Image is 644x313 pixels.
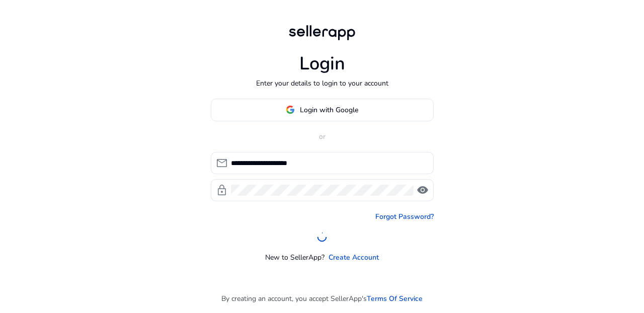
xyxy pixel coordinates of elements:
[286,105,295,114] img: google-logo.svg
[299,53,345,74] h1: Login
[265,252,325,263] p: New to SellerApp?
[329,252,379,263] a: Create Account
[367,293,423,304] a: Terms Of Service
[256,78,388,89] p: Enter your details to login to your account
[216,184,228,196] span: lock
[300,105,358,115] span: Login with Google
[417,184,429,196] span: visibility
[375,211,434,222] a: Forgot Password?
[211,131,434,142] p: or
[211,99,434,121] button: Login with Google
[216,157,228,169] span: mail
